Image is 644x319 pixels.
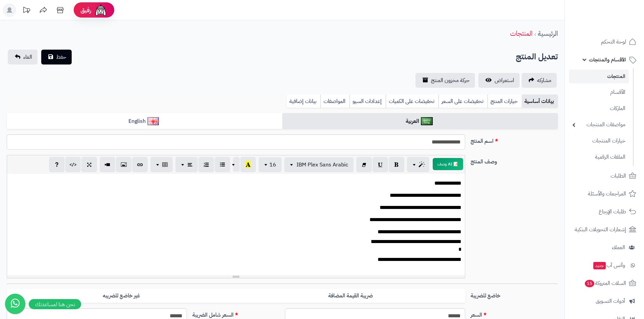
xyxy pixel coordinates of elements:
[569,134,629,148] a: خيارات المنتجات
[569,34,640,50] a: لوحة التحكم
[269,161,276,169] span: 16
[569,70,629,83] a: المنتجات
[56,53,66,61] span: حفظ
[468,308,560,319] label: السعر
[569,85,629,100] a: الأقسام
[569,257,640,273] a: وآتس آبجديد
[537,76,551,84] span: مشاركه
[7,113,282,130] a: English
[612,243,625,252] span: العملاء
[593,262,606,269] span: جديد
[569,204,640,220] a: طلبات الإرجاع
[320,95,350,108] a: المواصفات
[438,95,487,108] a: تخفيضات على السعر
[433,158,463,170] button: 📝 AI وصف
[296,161,348,169] span: IBM Plex Sans Arabic
[569,275,640,291] a: السلات المتروكة15
[282,113,558,130] a: العربية
[569,101,629,116] a: الماركات
[23,53,32,61] span: الغاء
[569,293,640,309] a: أدوات التسويق
[190,308,282,319] label: السعر شامل الضريبة
[386,95,438,108] a: تخفيضات على الكميات
[421,117,433,125] img: العربية
[18,3,35,19] a: تحديثات المنصة
[431,76,470,84] span: حركة مخزون المنتج
[80,6,91,14] span: رفيق
[569,186,640,202] a: المراجعات والأسئلة
[468,155,560,166] label: وصف المنتج
[569,117,629,132] a: مواصفات المنتجات
[538,28,558,38] a: الرئيسية
[284,157,354,172] button: IBM Plex Sans Arabic
[478,73,520,88] a: استعراض
[510,28,532,38] a: المنتجات
[495,76,514,84] span: استعراض
[259,157,282,172] button: 16
[415,73,475,88] a: حركة مخزون المنتج
[575,225,626,234] span: إشعارات التحويلات البنكية
[147,117,159,125] img: English
[569,150,629,164] a: الملفات الرقمية
[468,134,560,145] label: اسم المنتج
[569,168,640,184] a: الطلبات
[516,50,558,64] h2: تعديل المنتج
[7,289,236,303] label: غير خاضع للضريبه
[569,239,640,256] a: العملاء
[94,3,108,17] img: ai-face.png
[589,55,626,64] span: الأقسام والمنتجات
[599,207,626,216] span: طلبات الإرجاع
[236,289,465,303] label: ضريبة القيمة المضافة
[468,289,560,300] label: خاضع للضريبة
[350,95,386,108] a: إعدادات السيو
[584,278,626,288] span: السلات المتروكة
[588,189,626,198] span: المراجعات والأسئلة
[601,37,626,47] span: لوحة التحكم
[596,296,625,306] span: أدوات التسويق
[8,50,38,64] a: الغاء
[522,73,557,88] a: مشاركه
[593,261,625,270] span: وآتس آب
[287,95,320,108] a: بيانات إضافية
[569,221,640,238] a: إشعارات التحويلات البنكية
[611,171,626,181] span: الطلبات
[585,280,594,287] span: 15
[41,50,72,64] button: حفظ
[487,95,522,108] a: خيارات المنتج
[522,95,558,108] a: بيانات أساسية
